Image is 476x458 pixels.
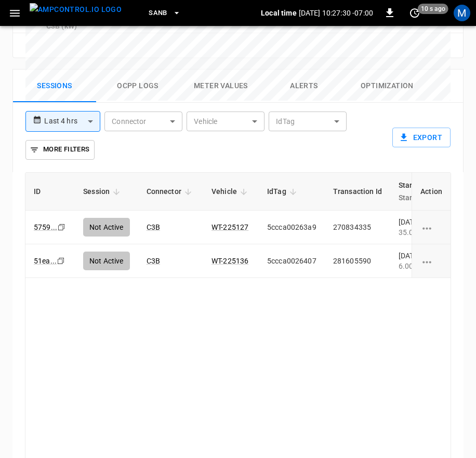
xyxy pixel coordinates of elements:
span: Session [83,186,123,198]
button: Optimization [346,70,429,103]
p: [DATE] 10:27:30 -07:00 [299,8,373,18]
div: profile-icon [454,5,470,21]
th: Action [412,173,451,211]
p: Local time [261,8,297,18]
th: ID [25,173,75,211]
button: set refresh interval [406,5,423,21]
span: Connector [147,186,195,198]
button: Alerts [262,70,346,103]
button: Meter Values [179,70,262,103]
span: IdTag [267,186,300,198]
img: ampcontrol.io logo [30,3,122,16]
div: charging session options [420,222,442,232]
div: Last 4 hrs [44,112,100,131]
span: 10 s ago [418,4,448,14]
div: charging session options [420,256,442,266]
th: Transaction Id [325,173,390,211]
button: More Filters [25,140,95,160]
div: Start Time [399,179,434,204]
p: Start SoC [399,191,434,204]
button: Export [392,128,451,147]
button: Sessions [13,70,96,103]
button: SanB [144,3,185,23]
span: Vehicle [211,186,250,198]
button: Ocpp logs [96,70,179,103]
span: SanB [149,7,167,19]
span: Start TimeStart SoC [399,179,448,204]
